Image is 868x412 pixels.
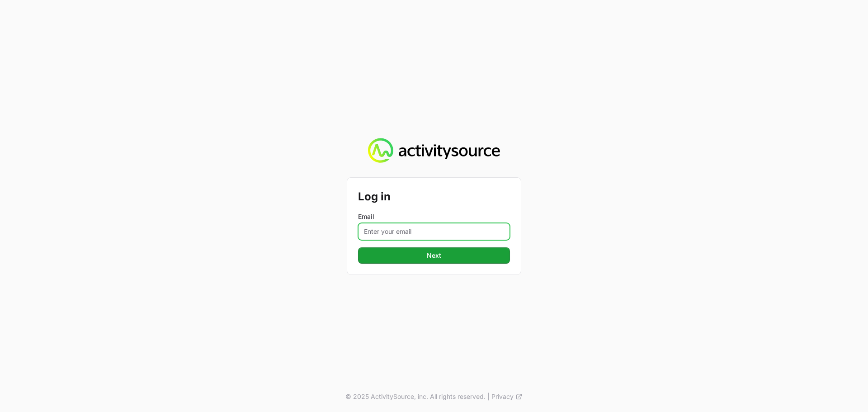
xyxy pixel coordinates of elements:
[363,250,505,261] span: Next
[358,223,510,240] input: Enter your email
[487,392,490,401] span: |
[358,189,510,205] h2: Log in
[491,392,523,401] a: Privacy
[368,138,500,163] img: Activity Source
[358,212,510,221] label: Email
[358,247,510,264] button: Next
[345,392,486,401] p: © 2025 ActivitySource, inc. All rights reserved.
